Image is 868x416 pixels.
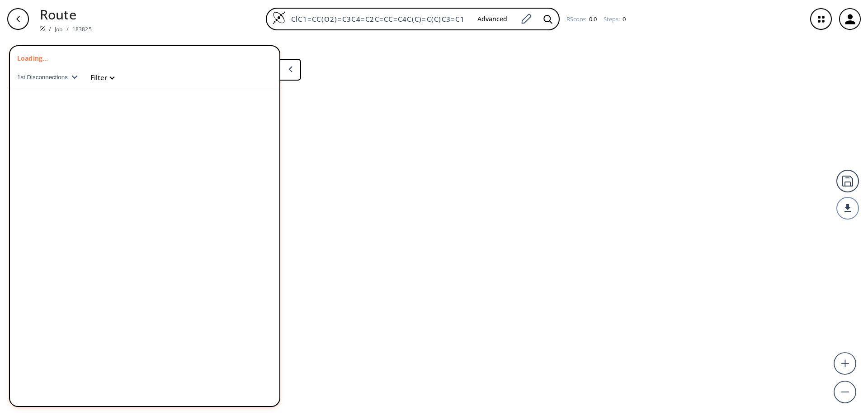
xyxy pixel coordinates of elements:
li: / [66,24,69,33]
img: Spaya logo [40,26,45,31]
input: Enter SMILES [286,14,470,24]
p: Route [40,5,92,24]
span: 0 [621,15,626,23]
div: Steps : [604,16,626,22]
button: 1st Disconnections [17,67,85,88]
button: Advanced [470,11,514,28]
img: Logo Spaya [272,11,286,24]
div: RScore : [566,16,597,22]
a: Job [55,25,62,33]
p: Loading... [17,53,48,63]
button: Filter [85,74,114,81]
span: 0.0 [588,15,597,23]
li: / [49,24,51,33]
a: 183825 [72,25,92,33]
span: 1st Disconnections [17,74,71,81]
